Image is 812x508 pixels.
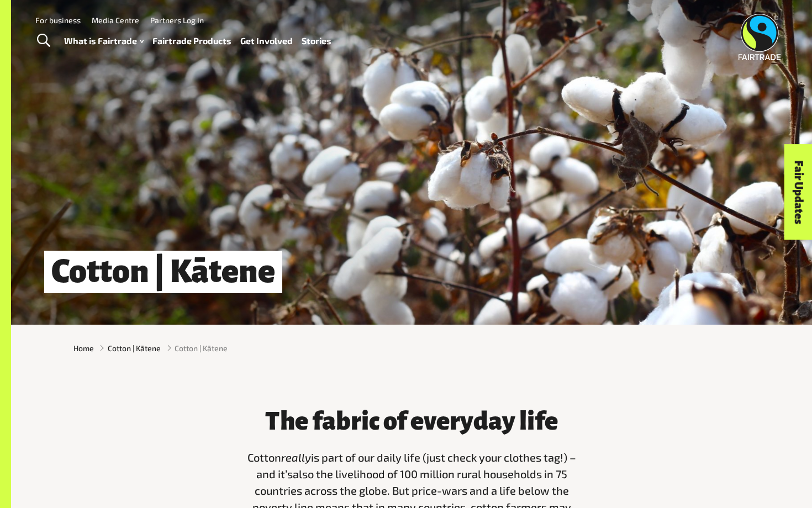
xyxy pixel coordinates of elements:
a: Partners Log In [150,15,204,25]
span: really [281,451,311,464]
a: What is Fairtrade [64,33,144,49]
a: Get Involved [240,33,293,49]
h1: Cotton | Kātene [44,251,282,293]
a: Media Centre [92,15,139,25]
span: Cotton | Kātene [175,342,228,354]
span: is part of our daily life (just check your clothes tag!) – and it’s [256,451,576,480]
a: Home [73,342,94,354]
h3: The fabric of everyday life [246,408,577,435]
a: For business [35,15,81,25]
a: Toggle Search [30,27,57,55]
a: Cotton | Kātene [108,342,161,354]
a: Fairtrade Products [152,33,231,49]
a: Stories [302,33,331,49]
span: Cotton [247,451,281,464]
img: Fairtrade Australia New Zealand logo [739,14,781,60]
